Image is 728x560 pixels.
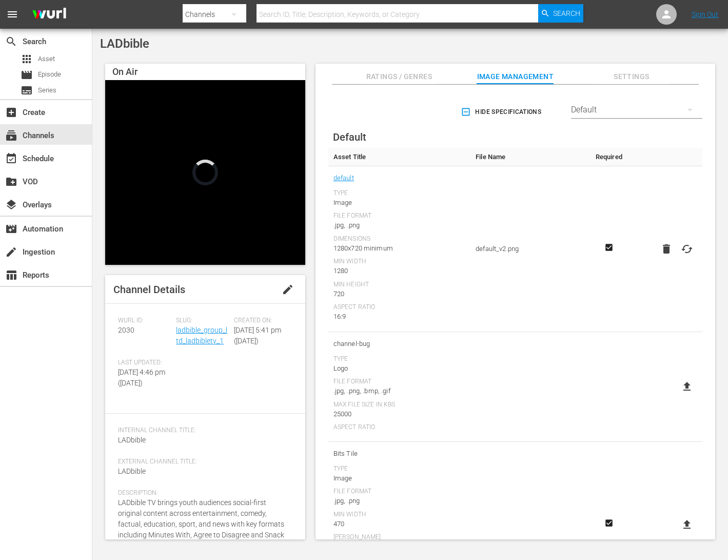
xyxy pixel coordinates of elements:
[282,283,294,296] span: edit
[333,378,465,386] div: File Format
[333,423,465,432] div: Aspect Ratio
[470,148,591,166] th: File Name
[538,4,583,23] button: Search
[112,66,137,77] span: On Air
[603,518,615,528] svg: Required
[333,235,465,243] div: Dimensions
[118,467,146,475] span: LADbible
[118,458,287,466] span: External Channel Title:
[118,498,284,550] span: LADbible TV brings youth audiences social-first original content across entertainment, comedy, fa...
[118,436,146,444] span: LADbible
[176,317,229,325] span: Slug:
[5,106,17,119] span: Create
[113,283,185,296] span: Channel Details
[333,289,465,299] div: 720
[333,386,465,396] div: .jpg, .png, .bmp, .gif
[38,69,61,80] span: Episode
[38,54,55,64] span: Asset
[333,447,465,460] span: Bits Tile
[333,409,465,419] div: 25000
[234,326,281,345] span: [DATE] 5:41 pm ([DATE])
[38,85,56,95] span: Series
[333,303,465,312] div: Aspect Ratio
[176,326,227,345] a: ladbible_group_ltd_ladbibletv_1
[118,326,134,334] span: 2030
[5,152,17,165] span: Schedule
[333,533,465,542] div: [PERSON_NAME]
[333,266,465,276] div: 1280
[333,212,465,220] div: File Format
[5,129,17,142] span: Channels
[333,519,465,529] div: 470
[333,198,465,208] div: Image
[276,277,300,302] button: edit
[333,258,465,266] div: Min Width
[591,148,627,166] th: Required
[5,269,17,281] span: Reports
[692,10,718,18] a: Sign Out
[333,337,465,351] span: channel-bug
[5,223,17,235] span: Automation
[333,465,465,473] div: Type
[118,368,165,387] span: [DATE] 4:46 pm ([DATE])
[5,176,17,188] span: VOD
[333,363,465,374] div: Logo
[361,70,438,83] span: Ratings / Genres
[21,69,33,81] span: Episode
[333,243,465,254] div: 1280x720 minimum
[603,243,615,252] svg: Required
[333,312,465,322] div: 16:9
[333,220,465,230] div: .jpg, .png
[459,98,545,126] button: Hide Specifications
[463,107,541,118] span: Hide Specifications
[333,189,465,198] div: Type
[477,70,554,83] span: Image Management
[234,317,287,325] span: Created On:
[118,427,287,435] span: Internal Channel Title:
[571,95,702,124] div: Default
[333,281,465,289] div: Min Height
[553,4,580,23] span: Search
[118,489,287,497] span: Description:
[470,166,591,332] td: default_v2.png
[328,148,470,166] th: Asset Title
[21,84,33,96] span: Series
[333,496,465,506] div: .jpg, .png
[333,131,366,143] span: Default
[5,35,17,48] span: Search
[100,36,149,51] span: LADbible
[5,246,17,258] span: Ingestion
[6,8,18,21] span: menu
[21,53,33,65] span: Asset
[333,171,354,185] a: default
[333,488,465,496] div: File Format
[118,359,171,367] span: Last Updated:
[105,80,305,265] div: Video Player
[593,70,670,83] span: Settings
[5,199,17,211] span: Overlays
[333,401,465,409] div: Max File Size In Kbs
[333,355,465,363] div: Type
[333,511,465,519] div: Min Width
[333,473,465,484] div: Image
[25,3,74,27] img: ans4CAIJ8jUAAAAAAAAAAAAAAAAAAAAAAAAgQb4GAAAAAAAAAAAAAAAAAAAAAAAAJMjXAAAAAAAAAAAAAAAAAAAAAAAAgAT5G...
[118,317,171,325] span: Wurl ID:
